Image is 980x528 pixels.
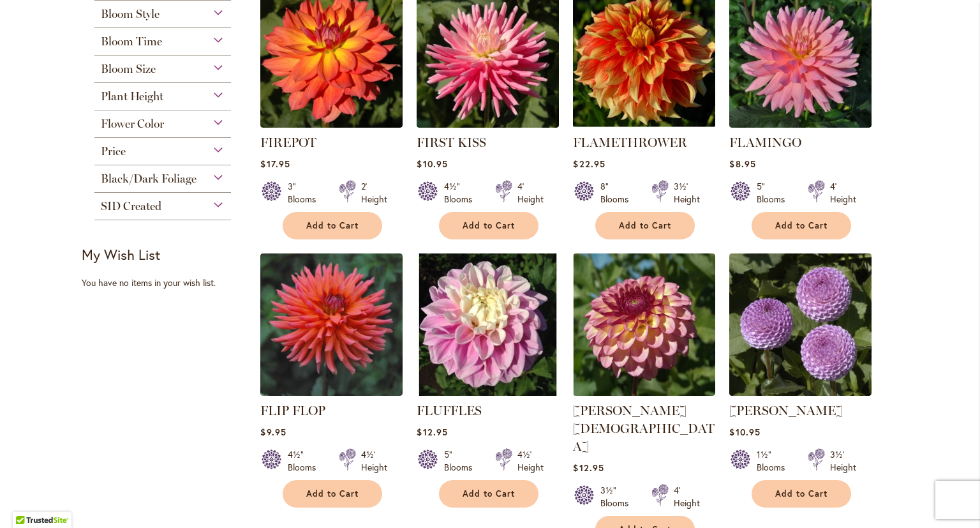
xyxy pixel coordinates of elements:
[757,448,792,474] div: 1½" Blooms
[101,7,160,21] span: Bloom Style
[729,253,872,396] img: FRANK HOLMES
[288,180,323,206] div: 3" Blooms
[729,158,755,170] span: $8.95
[101,34,162,49] span: Bloom Time
[417,403,482,418] a: FLUFFLES
[830,180,856,206] div: 4' Height
[674,484,700,509] div: 4' Height
[10,483,45,518] iframe: Launch Accessibility Center
[260,158,290,170] span: $17.95
[573,462,604,474] span: $12.95
[283,480,382,508] button: Add to Cart
[729,403,843,418] a: [PERSON_NAME]
[361,180,387,206] div: 2' Height
[830,448,856,474] div: 3½' Height
[82,276,252,289] div: You have no items in your wish list.
[573,253,715,396] img: Foxy Lady
[752,212,851,239] button: Add to Cart
[757,180,792,206] div: 5" Blooms
[752,480,851,508] button: Add to Cart
[729,135,801,150] a: FLAMINGO
[729,386,872,398] a: FRANK HOLMES
[101,89,163,103] span: Plant Height
[417,386,559,398] a: FLUFFLES
[600,484,636,509] div: 3½" Blooms
[573,135,687,150] a: FLAMETHROWER
[775,488,828,499] span: Add to Cart
[82,245,160,264] strong: My Wish List
[573,158,605,170] span: $22.95
[306,488,359,499] span: Add to Cart
[729,118,872,130] a: FLAMINGO
[260,403,325,418] a: FLIP FLOP
[573,118,715,130] a: FLAMETHROWER
[517,180,544,206] div: 4' Height
[674,180,700,206] div: 3½' Height
[600,180,636,206] div: 8" Blooms
[417,135,486,150] a: FIRST KISS
[306,220,359,231] span: Add to Cart
[417,158,447,170] span: $10.95
[573,403,715,454] a: [PERSON_NAME][DEMOGRAPHIC_DATA]
[101,172,197,186] span: Black/Dark Foliage
[417,118,559,130] a: FIRST KISS
[619,220,671,231] span: Add to Cart
[260,426,286,438] span: $9.95
[101,117,164,131] span: Flower Color
[463,220,515,231] span: Add to Cart
[417,426,447,438] span: $12.95
[288,448,323,474] div: 4½" Blooms
[439,480,538,508] button: Add to Cart
[260,253,403,396] img: FLIP FLOP
[444,180,480,206] div: 4½" Blooms
[595,212,695,239] button: Add to Cart
[101,199,161,213] span: SID Created
[417,253,559,396] img: FLUFFLES
[444,448,480,474] div: 5" Blooms
[260,386,403,398] a: FLIP FLOP
[775,220,828,231] span: Add to Cart
[573,386,715,398] a: Foxy Lady
[729,426,760,438] span: $10.95
[101,144,126,158] span: Price
[260,135,316,150] a: FIREPOT
[439,212,538,239] button: Add to Cart
[283,212,382,239] button: Add to Cart
[361,448,387,474] div: 4½' Height
[260,118,403,130] a: FIREPOT
[517,448,544,474] div: 4½' Height
[101,62,156,76] span: Bloom Size
[463,488,515,499] span: Add to Cart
